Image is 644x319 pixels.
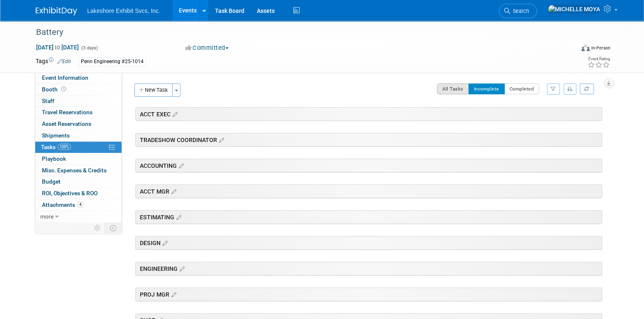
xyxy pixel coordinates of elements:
[437,83,469,94] button: All Tasks
[36,7,77,15] img: ExhibitDay
[42,190,98,196] span: ROI, Objectives & ROO
[504,83,539,94] button: Completed
[178,264,185,272] a: Edit sections
[135,262,602,275] div: ENGINEERING
[35,130,122,141] a: Shipments
[58,144,71,150] span: 100%
[468,83,505,94] button: Incomplete
[135,107,602,121] div: ACCT EXEC
[105,223,122,233] td: Toggle Event Tabs
[87,7,160,14] span: Lakeshore Exhibit Svcs, Inc.
[135,133,602,147] div: TRADESHOW COORDINATOR
[36,57,71,66] td: Tags
[35,118,122,130] a: Asset Reservations
[581,44,590,51] img: Format-Inperson.png
[217,135,224,144] a: Edit sections
[42,201,83,208] span: Attachments
[134,83,173,97] button: New Task
[35,188,122,199] a: ROI, Objectives & ROO
[591,45,610,51] div: In-Person
[548,5,600,14] img: MICHELLE MOYA
[42,86,68,93] span: Booth
[161,238,168,247] a: Edit sections
[33,25,561,40] div: Battery
[35,107,122,118] a: Travel Reservations
[510,8,529,14] span: Search
[35,142,122,153] a: Tasks100%
[42,132,70,139] span: Shipments
[135,184,602,198] div: ACCT MGR
[588,57,610,61] div: Event Rating
[35,176,122,187] a: Budget
[42,109,93,115] span: Travel Reservations
[169,187,176,195] a: Edit sections
[40,213,54,220] span: more
[42,98,54,104] span: Staff
[35,72,122,83] a: Event Information
[57,59,71,64] a: Edit
[42,178,61,185] span: Budget
[36,44,79,51] span: [DATE] [DATE]
[35,84,122,95] a: Booth
[135,287,602,301] div: PROJ MGR
[42,155,66,162] span: Playbook
[77,201,83,208] span: 4
[135,236,602,250] div: DESIGN
[580,83,594,94] a: Refresh
[35,211,122,222] a: more
[78,57,146,66] div: Penn Engineering #25-1014
[35,96,122,107] a: Staff
[80,45,98,51] span: (3 days)
[35,165,122,176] a: Misc. Expenses & Credits
[54,44,61,51] span: to
[41,144,71,150] span: Tasks
[174,213,181,221] a: Edit sections
[42,167,107,174] span: Misc. Expenses & Credits
[135,159,602,172] div: ACCOUNTING
[525,43,610,56] div: Event Format
[171,110,178,118] a: Edit sections
[177,161,184,169] a: Edit sections
[42,74,88,81] span: Event Information
[90,223,105,233] td: Personalize Event Tab Strip
[135,210,602,224] div: ESTIMATING
[169,290,176,298] a: Edit sections
[42,120,91,127] span: Asset Reservations
[60,86,68,92] span: Booth not reserved yet
[35,199,122,211] a: Attachments4
[183,44,232,52] button: Committed
[35,153,122,164] a: Playbook
[499,4,537,18] a: Search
